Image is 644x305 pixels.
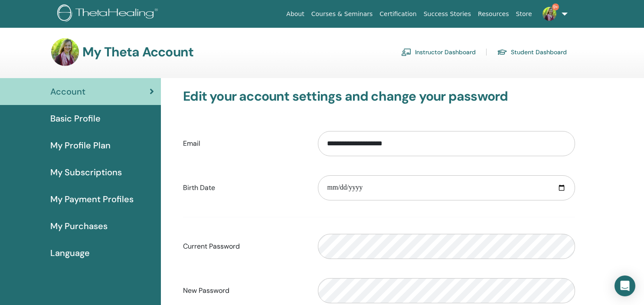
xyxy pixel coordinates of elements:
img: default.jpg [543,7,556,21]
h3: My Theta Account [82,44,193,60]
a: Certification [376,6,420,22]
span: Basic Profile [50,112,101,125]
a: Success Stories [420,6,474,22]
a: Student Dashboard [497,45,567,59]
span: My Profile Plan [50,139,111,152]
span: 9+ [552,3,559,10]
a: Resources [474,6,513,22]
img: chalkboard-teacher.svg [401,48,412,56]
span: Language [50,246,90,259]
span: My Payment Profiles [50,193,134,206]
span: Account [50,85,85,98]
div: Open Intercom Messenger [615,275,635,296]
span: My Purchases [50,220,108,233]
a: Instructor Dashboard [401,45,476,59]
label: Birth Date [177,180,311,196]
a: About [283,6,307,22]
a: Courses & Seminars [308,6,376,22]
label: Email [177,135,311,152]
img: graduation-cap.svg [497,49,507,56]
label: New Password [177,282,311,299]
img: default.jpg [51,38,79,66]
img: logo.png [57,4,161,24]
span: My Subscriptions [50,166,122,179]
a: Store [513,6,536,22]
label: Current Password [177,238,311,255]
h3: Edit your account settings and change your password [183,89,575,104]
